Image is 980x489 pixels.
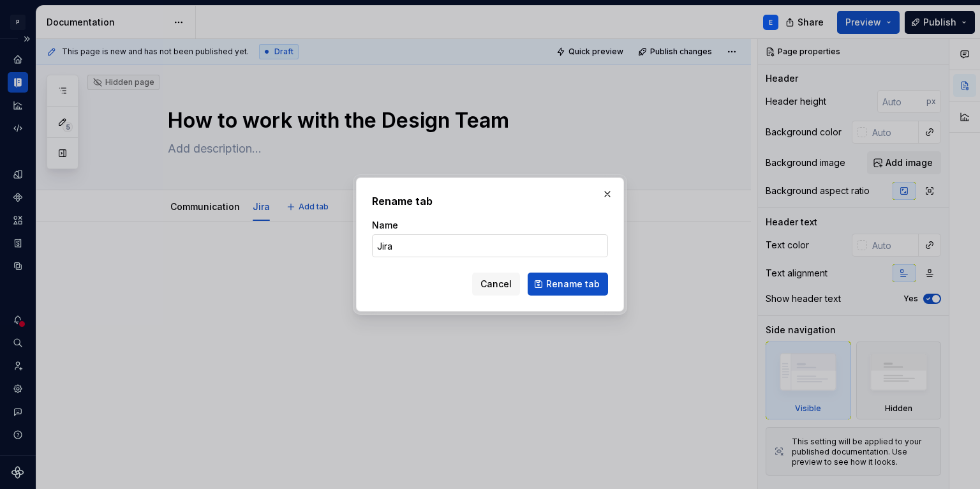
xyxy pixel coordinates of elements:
label: Name [372,219,398,232]
button: Cancel [472,273,520,296]
button: Rename tab [528,273,608,296]
span: Cancel [480,278,512,290]
span: Rename tab [546,278,600,290]
h2: Rename tab [372,193,608,209]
